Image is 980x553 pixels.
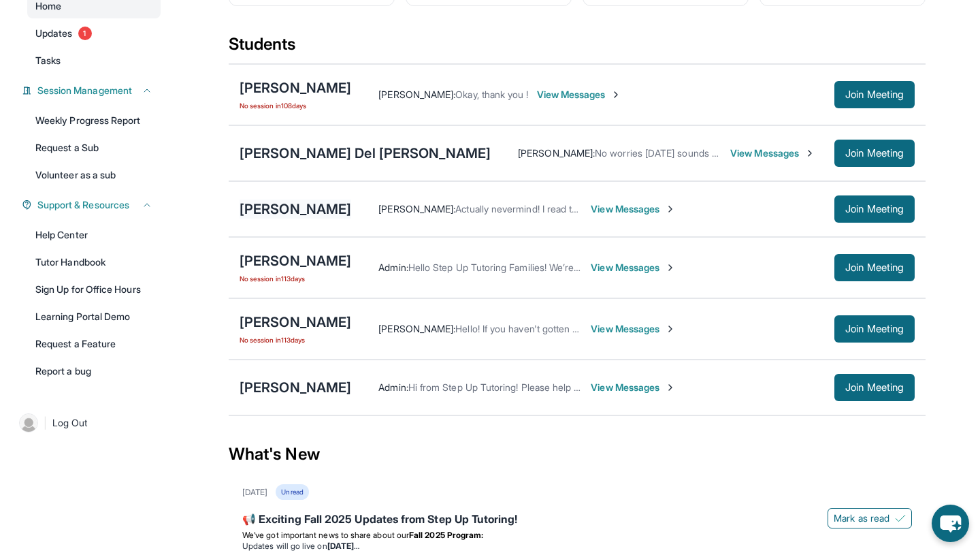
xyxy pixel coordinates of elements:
button: Mark as read [828,508,912,528]
span: No session in 113 days [240,273,351,284]
span: Actually nevermind! I read the times wrong, 4pm should be fine :) [455,203,736,215]
button: chat-button [932,505,969,542]
span: View Messages [591,202,676,216]
span: | [44,415,47,431]
button: Join Meeting [834,195,915,223]
span: Mark as read [834,511,889,525]
a: Learning Portal Demo [27,304,161,329]
button: Join Meeting [834,374,915,401]
a: Help Center [27,223,161,247]
strong: Fall 2025 Program: [409,530,483,540]
a: |Log Out [14,408,161,438]
li: Updates will go live on [242,541,912,552]
button: Support & Resources [32,198,152,212]
a: Tasks [27,48,161,73]
a: Tutor Handbook [27,250,161,274]
img: Chevron-Right [665,204,676,215]
span: Join Meeting [845,205,904,213]
span: No session in 113 days [240,334,351,345]
img: Chevron-Right [665,262,676,273]
div: What's New [229,424,926,484]
span: Support & Resources [37,198,129,212]
img: Chevron-Right [804,148,815,159]
div: [PERSON_NAME] [240,251,351,270]
span: We’ve got important news to share about our [242,530,409,540]
span: Log Out [52,416,88,430]
span: Join Meeting [845,325,904,333]
span: [PERSON_NAME] : [378,89,455,100]
span: View Messages [537,88,622,101]
span: View Messages [730,146,807,160]
button: Join Meeting [834,315,915,343]
div: [DATE] [242,487,267,498]
span: Updates [35,27,73,40]
button: Join Meeting [834,254,915,281]
div: 📢 Exciting Fall 2025 Updates from Step Up Tutoring! [242,511,912,530]
img: Mark as read [895,513,906,524]
span: Session Management [37,84,132,97]
span: Okay, thank you ! [455,89,528,100]
span: View Messages [591,381,676,394]
img: Chevron-Right [610,89,621,100]
div: Unread [276,484,308,500]
button: Session Management [32,84,152,97]
div: Students [229,33,926,63]
span: View Messages [591,322,676,336]
img: Chevron-Right [665,382,676,393]
a: Weekly Progress Report [27,108,161,133]
div: [PERSON_NAME] [240,313,351,332]
div: [PERSON_NAME] Del [PERSON_NAME] [240,144,491,163]
span: Join Meeting [845,91,904,99]
a: Updates1 [27,21,161,46]
span: 1 [78,27,92,40]
strong: [DATE] [327,541,359,551]
span: No session in 108 days [240,100,351,111]
span: [PERSON_NAME] : [518,147,595,159]
span: View Messages [591,261,676,274]
span: Join Meeting [845,149,904,157]
img: user-img [19,413,38,432]
a: Request a Sub [27,136,161,160]
div: [PERSON_NAME] [240,200,351,219]
div: [PERSON_NAME] [240,378,351,397]
button: Join Meeting [834,140,915,167]
span: [PERSON_NAME] : [378,203,455,215]
a: Sign Up for Office Hours [27,277,161,302]
a: Report a bug [27,359,161,383]
div: [PERSON_NAME] [240,78,351,97]
span: Join Meeting [845,383,904,392]
span: Tasks [35,54,61,67]
button: Join Meeting [834,81,915,108]
img: Chevron-Right [665,323,676,334]
span: No worries [DATE] sounds good that you for letting me know. [595,147,858,159]
span: Admin : [378,262,408,273]
span: [PERSON_NAME] : [378,323,455,334]
a: Volunteer as a sub [27,163,161,187]
span: Admin : [378,381,408,393]
span: Join Meeting [845,264,904,272]
a: Request a Feature [27,332,161,356]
